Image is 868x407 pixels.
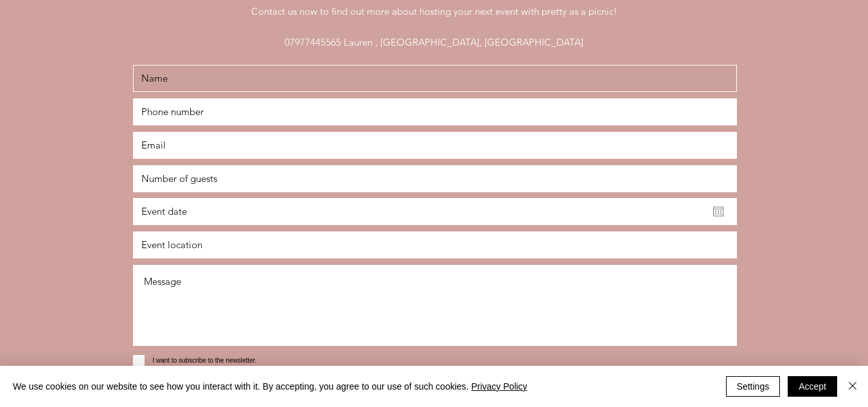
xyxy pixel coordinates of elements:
span: Contact us now to find out more about hosting your next event with pretty as a picnic! [251,5,617,17]
input: Number of guests [133,165,737,192]
iframe: Wix Chat [630,352,868,407]
button: Settings [726,376,781,397]
input: Event location [133,231,737,258]
input: Phone number [133,98,737,125]
input: Name [133,65,737,92]
img: Close [845,378,860,393]
a: Privacy Policy [471,381,527,392]
button: Open calendar [713,206,723,217]
button: Close [845,376,860,397]
button: Accept [788,376,837,397]
span: I want to subscribe to the newsletter. [153,357,257,364]
span: 07977445565 Lauren , [GEOGRAPHIC_DATA], [GEOGRAPHIC_DATA] [285,36,583,48]
span: We use cookies on our website to see how you interact with it. By accepting, you agree to our use... [13,381,527,392]
input: Email [133,132,737,159]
